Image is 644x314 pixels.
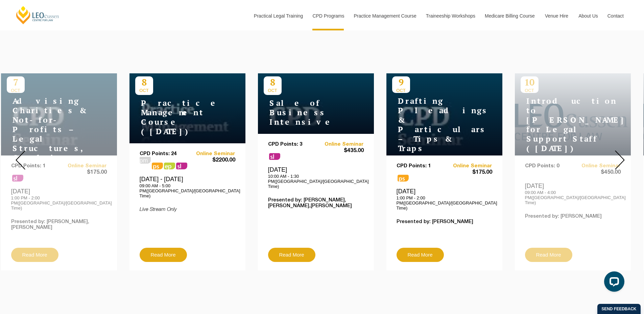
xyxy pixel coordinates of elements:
[540,1,573,30] a: Venue Hire
[573,1,602,30] a: About Us
[307,1,349,30] a: CPD Programs
[392,96,477,153] h4: Drafting Pleadings & Particulars – Tips & Traps
[15,5,60,25] a: [PERSON_NAME] Centre for Law
[397,248,444,262] a: Read More
[421,1,480,30] a: Traineeship Workshops
[397,163,445,169] p: CPD Points: 1
[268,248,315,262] a: Read More
[264,76,282,88] p: 8
[140,183,235,198] p: 09:00 AM - 5:00 PM([GEOGRAPHIC_DATA]/[GEOGRAPHIC_DATA] Time)
[480,1,540,30] a: Medicare Billing Course
[140,207,235,213] p: Live Stream Only
[268,174,364,189] p: 10:00 AM - 1:30 PM([GEOGRAPHIC_DATA]/[GEOGRAPHIC_DATA] Time)
[398,175,409,182] span: ps
[269,153,280,160] span: sl
[268,166,364,189] div: [DATE]
[249,1,308,30] a: Practical Legal Training
[615,150,625,170] img: Next
[164,163,175,169] span: ps
[16,150,25,170] img: Prev
[397,195,492,211] p: 1:00 PM - 2:00 PM([GEOGRAPHIC_DATA]/[GEOGRAPHIC_DATA] Time)
[140,157,151,164] span: pm
[392,76,410,88] p: 9
[268,197,364,209] p: Presented by: [PERSON_NAME],[PERSON_NAME],[PERSON_NAME]
[140,151,188,157] p: CPD Points: 24
[176,163,187,169] span: sl
[392,88,410,93] span: OCT
[264,88,282,93] span: OCT
[349,1,421,30] a: Practice Management Course
[140,248,187,262] a: Read More
[152,163,163,169] span: ps
[602,1,629,30] a: Contact
[187,157,235,164] span: $2200.00
[444,163,492,169] a: Online Seminar
[140,175,235,198] div: [DATE] - [DATE]
[135,88,153,93] span: OCT
[268,142,316,147] p: CPD Points: 3
[444,169,492,176] span: $175.00
[316,142,364,147] a: Online Seminar
[316,147,364,154] span: $435.00
[135,98,220,136] h4: Practice Management Course ([DATE])
[135,76,153,88] p: 8
[397,188,492,211] div: [DATE]
[599,269,627,297] iframe: LiveChat chat widget
[264,98,348,127] h4: Sale of Business Intensive
[397,219,492,225] p: Presented by: [PERSON_NAME]
[187,151,235,157] a: Online Seminar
